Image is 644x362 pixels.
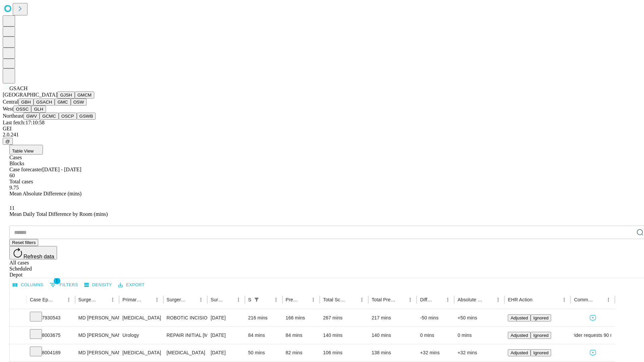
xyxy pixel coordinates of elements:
[34,99,55,106] button: GSACH
[13,106,32,113] button: OSSC
[286,309,317,326] div: 166 mins
[531,332,551,339] button: Ignored
[9,191,82,196] span: Mean Absolute Difference (mins)
[9,179,33,184] span: Total cases
[9,239,38,246] button: Reset filters
[196,295,206,304] button: Menu
[420,309,451,326] div: -50 mins
[508,314,531,321] button: Adjusted
[3,138,13,145] button: @
[248,309,279,326] div: 216 mins
[248,327,279,344] div: 84 mins
[78,344,116,361] div: MD [PERSON_NAME] Md
[248,297,251,302] div: Scheduled In Room Duration
[57,92,75,99] button: GJSH
[484,295,493,304] button: Sort
[48,280,80,290] button: Show filters
[3,120,45,125] span: Last fetch: 17:10:58
[286,327,317,344] div: 84 mins
[372,327,414,344] div: 140 mins
[23,113,40,120] button: GWV
[443,295,452,304] button: Menu
[252,295,261,304] div: 1 active filter
[458,344,501,361] div: +32 mins
[31,106,46,113] button: GLH
[493,295,503,304] button: Menu
[211,344,241,361] div: [DATE]
[511,333,528,338] span: Adjusted
[122,297,142,302] div: Primary Service
[9,85,28,91] span: GSACH
[64,295,73,304] button: Menu
[55,295,64,304] button: Sort
[574,327,611,344] div: provider requests 90 mins
[83,280,114,290] button: Density
[531,314,551,321] button: Ignored
[108,295,117,304] button: Menu
[357,295,367,304] button: Menu
[78,327,116,344] div: MD [PERSON_NAME] Md
[533,295,542,304] button: Sort
[434,295,443,304] button: Sort
[152,295,162,304] button: Menu
[18,99,34,106] button: GBH
[9,145,43,155] button: Table View
[167,297,186,302] div: Surgery Name
[533,315,548,320] span: Ignored
[565,327,621,344] span: provider requests 90 mins
[594,295,604,304] button: Sort
[75,92,94,99] button: GMCM
[116,280,146,290] button: Export
[3,126,641,132] div: GEI
[458,309,501,326] div: +50 mins
[262,295,271,304] button: Sort
[3,113,23,119] span: Northeast
[309,295,318,304] button: Menu
[122,309,160,326] div: [MEDICAL_DATA]
[167,344,204,361] div: [MEDICAL_DATA]
[30,344,72,361] div: 8004189
[531,349,551,356] button: Ignored
[23,254,54,259] span: Refresh data
[458,327,501,344] div: 0 mins
[59,113,77,120] button: OSCP
[511,350,528,355] span: Adjusted
[252,295,261,304] button: Show filters
[420,344,451,361] div: +32 mins
[508,349,531,356] button: Adjusted
[78,309,116,326] div: MD [PERSON_NAME] Md
[533,350,548,355] span: Ignored
[167,309,204,326] div: ROBOTIC INCISIONAL/VENTRAL/UMBILICAL [MEDICAL_DATA] INITIAL 3-10 CM INCARCERATED/STRANGULATED
[55,99,70,106] button: GMC
[187,295,196,304] button: Sort
[234,295,243,304] button: Menu
[420,327,451,344] div: 0 mins
[271,295,281,304] button: Menu
[5,139,10,144] span: @
[248,344,279,361] div: 50 mins
[420,297,433,302] div: Difference
[299,295,309,304] button: Sort
[42,167,81,172] span: [DATE] - [DATE]
[9,167,42,172] span: Case forecaster
[372,309,414,326] div: 217 mins
[574,297,593,302] div: Comments
[143,295,152,304] button: Sort
[224,295,234,304] button: Sort
[11,280,45,290] button: Select columns
[9,173,15,178] span: 60
[458,297,483,302] div: Absolute Difference
[9,205,14,211] span: 11
[3,99,18,105] span: Central
[323,309,365,326] div: 267 mins
[3,132,641,138] div: 2.0.241
[30,309,72,326] div: 7930543
[323,327,365,344] div: 140 mins
[122,344,160,361] div: [MEDICAL_DATA]
[12,148,34,154] span: Table View
[99,295,108,304] button: Sort
[511,315,528,320] span: Adjusted
[323,344,365,361] div: 106 mins
[406,295,415,304] button: Menu
[604,295,613,304] button: Menu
